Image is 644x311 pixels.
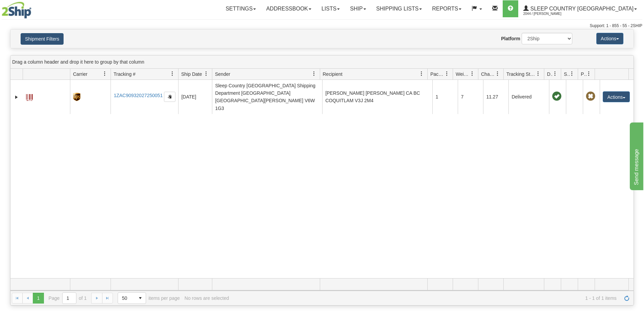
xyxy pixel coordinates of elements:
span: Tracking # [114,71,136,77]
a: Settings [220,0,261,17]
a: Sleep Country [GEOGRAPHIC_DATA] 2044 / [PERSON_NAME] [518,0,642,17]
a: Delivery Status filter column settings [549,68,561,80]
div: Support: 1 - 855 - 55 - 2SHIP [2,23,642,29]
span: 50 [122,295,131,302]
img: 8 - UPS [73,93,80,101]
span: Pickup Status [581,71,587,77]
span: Tracking Status [506,71,536,77]
a: Reports [427,0,467,17]
span: Ship Date [181,71,202,77]
td: 1 [432,80,458,114]
a: Tracking Status filter column settings [532,68,544,80]
a: Pickup Status filter column settings [583,68,595,80]
a: Weight filter column settings [467,68,478,80]
button: Actions [603,91,630,102]
a: Packages filter column settings [441,68,453,80]
div: No rows are selected [185,295,229,301]
span: Recipient [323,71,342,77]
span: Shipment Issues [564,71,570,77]
td: Sleep Country [GEOGRAPHIC_DATA] Shipping Department [GEOGRAPHIC_DATA] [GEOGRAPHIC_DATA][PERSON_NA... [212,80,322,114]
span: Charge [481,71,495,77]
td: [DATE] [178,80,212,114]
span: On time [552,92,562,101]
a: Ship Date filter column settings [200,68,212,80]
span: Sender [215,71,230,77]
div: grid grouping header [10,55,634,69]
span: Page of 1 [49,292,87,304]
a: Lists [316,0,345,17]
td: 11.27 [483,80,508,114]
span: Weight [456,71,470,77]
span: 2044 / [PERSON_NAME] [523,10,574,17]
a: Tracking # filter column settings [167,68,178,80]
a: Ship [345,0,371,17]
a: Label [26,91,33,102]
a: Addressbook [261,0,316,17]
a: Recipient filter column settings [416,68,427,80]
button: Copy to clipboard [164,92,175,102]
a: Shipment Issues filter column settings [566,68,578,80]
a: 1ZAC90932027250051 [114,93,163,98]
span: Page 1 [33,293,44,304]
a: Refresh [621,293,632,304]
a: Expand [13,94,20,101]
span: Page sizes drop down [118,292,146,304]
td: Delivered [508,80,549,114]
button: Actions [596,33,623,44]
span: Delivery Status [547,71,553,77]
span: Packages [430,71,445,77]
a: Charge filter column settings [492,68,503,80]
img: logo2044.jpg [2,2,31,19]
span: select [135,293,146,304]
span: Pickup Not Assigned [586,92,595,101]
span: Carrier [73,71,88,77]
span: 1 - 1 of 1 items [234,295,617,301]
button: Shipment Filters [21,33,64,45]
div: Send message [5,4,63,12]
iframe: chat widget [628,121,643,190]
a: Sender filter column settings [308,68,320,80]
input: Page 1 [63,293,76,304]
span: items per page [118,292,180,304]
a: Shipping lists [371,0,427,17]
span: Sleep Country [GEOGRAPHIC_DATA] [529,6,634,12]
label: Platform [501,35,520,42]
td: 7 [458,80,483,114]
a: Carrier filter column settings [99,68,111,80]
td: [PERSON_NAME] [PERSON_NAME] CA BC COQUITLAM V3J 2M4 [322,80,432,114]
